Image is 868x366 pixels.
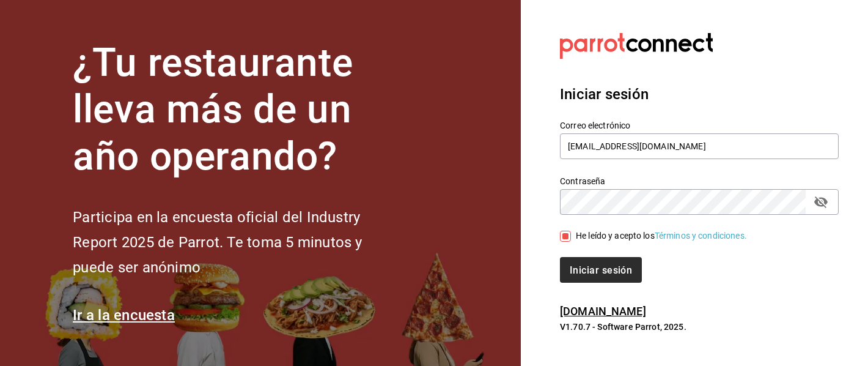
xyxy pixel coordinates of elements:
[560,133,839,159] input: Ingresa tu correo electrónico
[811,192,831,212] button: campo de contraseña
[560,86,649,103] font: Iniciar sesión
[655,231,747,241] a: Términos y condiciones.
[560,257,642,283] button: Iniciar sesión
[560,176,605,185] font: Contraseña
[560,305,646,318] a: [DOMAIN_NAME]
[73,209,362,276] font: Participa en la encuesta oficial del Industry Report 2025 de Parrot. Te toma 5 minutos y puede se...
[73,40,353,180] font: ¿Tu restaurante lleva más de un año operando?
[560,322,686,332] font: V1.70.7 - Software Parrot, 2025.
[576,231,655,241] font: He leído y acepto los
[73,307,175,324] a: Ir a la encuesta
[560,120,630,130] font: Correo electrónico
[570,264,632,276] font: Iniciar sesión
